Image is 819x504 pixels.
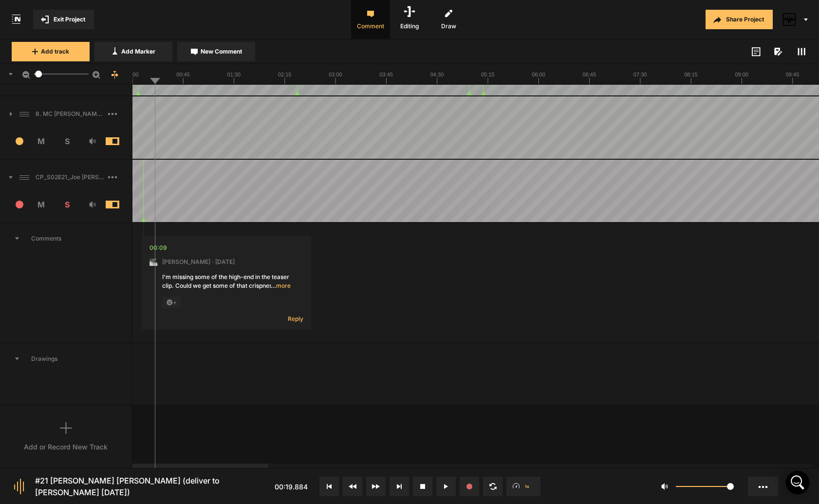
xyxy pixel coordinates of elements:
span: Add track [41,47,69,56]
span: Exit Project [54,15,85,24]
span: S [54,199,80,210]
span: S [54,135,80,147]
text: 02:15 [278,72,292,77]
text: 09:00 [735,72,748,77]
span: 8. MC [PERSON_NAME] Hard Lock_2 [32,110,108,118]
button: Exit Project [33,10,94,29]
span: + [162,297,181,308]
span: … [271,282,276,289]
text: 00:45 [176,72,190,77]
text: 09:45 [786,72,800,77]
div: Add or Record New Track [24,442,108,452]
button: Add track [12,42,90,61]
div: I'm missing some of the high-end in the teaser clip. Could we get some of that crispness back by ... [162,273,291,290]
text: 04:30 [430,72,444,77]
span: Add Marker [121,47,155,56]
span: CP_S02E21_Joe [PERSON_NAME] [32,173,108,182]
div: Open Intercom Messenger [786,471,809,494]
span: more [271,281,291,290]
text: 05:15 [481,72,495,77]
text: 03:45 [379,72,393,77]
text: 07:30 [633,72,647,77]
span: M [29,135,55,147]
button: 1x [506,477,540,496]
div: #21 ​[PERSON_NAME]​ [PERSON_NAME] (deliver to [PERSON_NAME] [DATE]) [35,475,242,498]
span: Reply [288,315,303,323]
button: New Comment [177,42,255,61]
span: 00:19.884 [275,483,308,491]
img: ACg8ocLxXzHjWyafR7sVkIfmxRufCxqaSAR27SDjuE-ggbMy1qqdgD8=s96-c [149,258,157,266]
button: Add Marker [94,42,172,61]
img: ACg8ocKpinyfltYabm-Omuvp9S5XdqoFEJCCAHX1SNS9DboiogGp4uU=s96-c [782,12,797,27]
text: 08:15 [684,72,698,77]
span: M [29,199,55,210]
span: [PERSON_NAME] · [DATE] [162,258,235,266]
text: 01:30 [227,72,241,77]
text: 06:45 [583,72,596,77]
span: New Comment [201,47,242,56]
text: 06:00 [532,72,545,77]
text: 03:00 [329,72,342,77]
button: Share Project [706,10,773,29]
div: 00:09.622 [149,243,167,253]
